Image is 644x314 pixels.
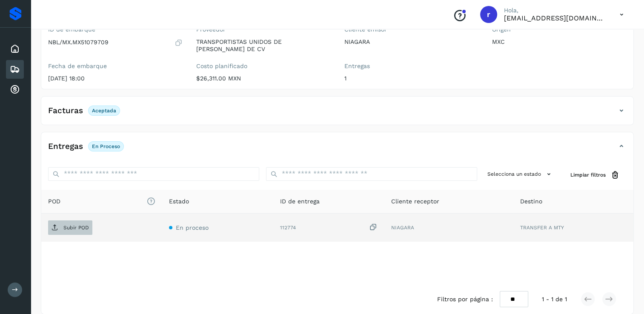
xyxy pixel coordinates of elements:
[176,224,209,231] span: En proceso
[48,142,83,151] h4: Entregas
[41,139,633,160] div: EntregasEn proceso
[6,60,24,79] div: Embarques
[391,197,439,206] span: Cliente receptor
[492,26,627,33] label: Origen
[504,7,606,14] p: Hola,
[492,38,627,46] p: MXC
[564,167,627,183] button: Limpiar filtros
[196,75,331,82] p: $26,311.00 MXN
[48,39,109,46] p: NBL/MX.MX51079709
[48,197,155,206] span: POD
[280,223,378,232] div: 112774
[344,38,479,46] p: NIAGARA
[6,80,24,99] div: Cuentas por cobrar
[542,295,567,304] span: 1 - 1 de 1
[344,26,479,33] label: Cliente emisor
[384,214,513,242] td: NIAGARA
[280,197,320,206] span: ID de entrega
[437,295,493,304] span: Filtros por página :
[48,220,92,235] button: Subir POD
[48,75,183,82] p: [DATE] 18:00
[41,103,633,125] div: FacturasAceptada
[48,63,183,70] label: Fecha de embarque
[92,143,120,149] p: En proceso
[196,63,331,70] label: Costo planificado
[570,171,606,179] span: Limpiar filtros
[344,75,479,82] p: 1
[196,26,331,33] label: Proveedor
[520,197,542,206] span: Destino
[48,26,183,33] label: ID de embarque
[513,214,633,242] td: TRANSFER A MTY
[169,197,189,206] span: Estado
[504,14,606,22] p: romanreyes@tumsa.com.mx
[196,38,331,53] p: TRANSPORTISTAS UNIDOS DE [PERSON_NAME] DE CV
[92,108,116,114] p: Aceptada
[344,63,479,70] label: Entregas
[63,225,89,231] p: Subir POD
[6,40,24,58] div: Inicio
[484,167,557,181] button: Selecciona un estado
[48,106,83,116] h4: Facturas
